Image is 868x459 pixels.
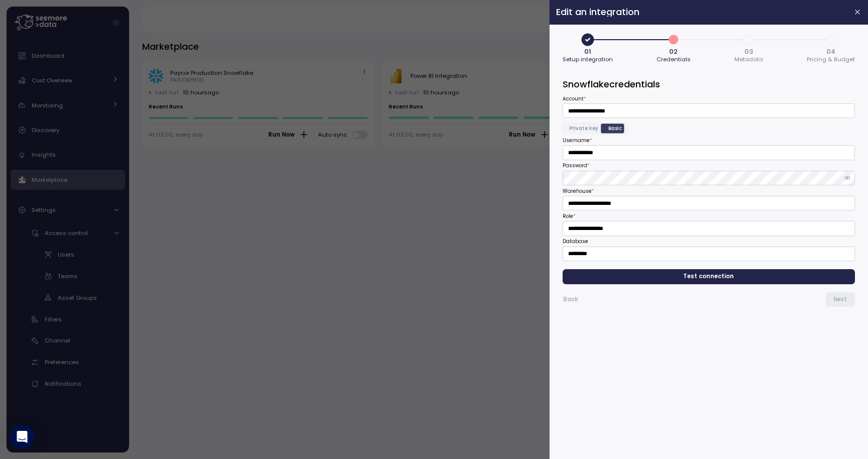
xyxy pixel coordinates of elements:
span: Setup integration [563,57,613,62]
button: 202Credentials [657,31,691,65]
button: 303Metadata [734,31,763,65]
button: 404Pricing & Budget [807,31,855,65]
span: 3 [740,31,757,48]
span: 01 [584,48,591,55]
span: 03 [744,48,753,55]
span: Basic [608,125,622,132]
span: 2 [665,31,682,48]
button: Test connection [563,269,855,284]
span: Credentials [657,57,691,62]
span: Metadata [734,57,763,62]
h2: Edit an integration [556,8,845,17]
button: Next [826,292,855,307]
div: Open Intercom Messenger [10,425,34,449]
button: 01Setup integration [563,31,613,65]
span: 04 [826,48,835,55]
h3: Snowflake credentials [563,78,855,90]
span: Pricing & Budget [807,57,855,62]
span: Back [563,293,578,306]
button: Back [563,292,579,307]
span: 4 [822,31,839,48]
span: Test connection [684,270,734,283]
span: Next [833,293,847,306]
span: 02 [670,48,678,55]
span: Private key [569,125,598,132]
